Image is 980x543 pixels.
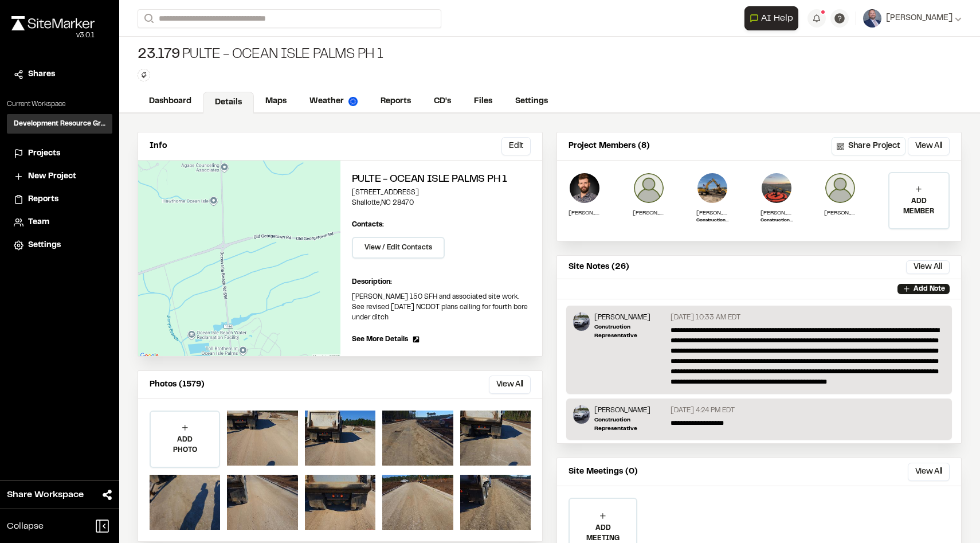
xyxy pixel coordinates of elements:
p: [PERSON_NAME] [761,209,793,217]
button: Edit [501,137,531,155]
p: Current Workspace [7,99,112,110]
a: New Project [14,170,105,183]
a: Team [14,216,105,229]
img: Timothy Clark [573,312,590,331]
a: Settings [504,91,559,112]
button: View All [489,376,531,394]
button: View All [906,260,950,274]
button: Edit Tags [138,69,150,81]
a: Reports [14,193,105,206]
a: CD's [422,91,462,112]
button: View All [908,137,950,155]
button: Open AI Assistant [744,6,798,30]
p: Site Notes (26) [569,261,629,274]
p: Shallotte , NC 28470 [352,198,531,208]
a: Dashboard [138,91,203,112]
p: Construction Representative [594,323,667,340]
p: [STREET_ADDRESS] [352,187,531,198]
p: ADD MEMBER [889,196,949,217]
h2: Pulte - Ocean Isle Palms Ph 1 [352,172,531,187]
span: Reports [28,193,58,206]
div: Oh geez...please don't... [11,30,95,41]
img: Jason Hager [633,172,665,204]
p: Photos (1579) [150,378,205,391]
p: [PERSON_NAME] [569,209,601,217]
a: Settings [14,239,105,252]
p: [PERSON_NAME] [696,209,728,217]
span: Settings [28,239,61,252]
p: [DATE] 4:24 PM EDT [671,405,735,416]
a: Reports [369,91,422,112]
img: User [863,9,881,28]
span: 23.179 [138,46,180,64]
a: Maps [254,91,298,112]
span: AI Help [761,11,793,25]
img: Zach Thompson [761,172,793,204]
span: Shares [28,68,55,81]
p: Construction Representative [594,416,667,433]
p: Info [150,140,167,153]
a: Projects [14,147,105,160]
div: Pulte - Ocean Isle Palms Ph 1 [138,46,383,64]
a: Details [203,92,254,114]
div: Open AI Assistant [744,6,803,30]
img: rebrand.png [11,16,95,30]
h3: Development Resource Group [14,119,105,129]
p: Project Members (8) [569,140,650,153]
img: Timothy Clark [573,405,590,424]
img: Ross Edwards [696,172,728,204]
p: [PERSON_NAME] [594,312,667,323]
p: [PERSON_NAME] [633,209,665,217]
img: William Bartholomew [569,172,601,204]
p: [PERSON_NAME] 150 SFH and associated site work. See revised [DATE] NCDOT plans calling for fourth... [352,292,531,323]
a: Weather [298,91,369,112]
p: Construction Manager [761,217,793,224]
button: View / Edit Contacts [352,237,445,259]
span: New Project [28,170,76,183]
span: Share Workspace [7,488,84,502]
span: Projects [28,147,60,160]
p: ADD PHOTO [151,435,219,455]
span: Team [28,216,49,229]
p: [DATE] 10:33 AM EDT [671,312,740,323]
p: Construction Representative [696,217,728,224]
button: Search [138,9,158,28]
img: James Parker [824,172,856,204]
a: Shares [14,68,105,81]
p: Add Note [914,284,945,294]
button: Share Project [832,137,905,155]
p: Contacts: [352,220,384,230]
a: Files [462,91,504,112]
p: [PERSON_NAME] [594,405,667,416]
p: Description: [352,277,531,287]
span: [PERSON_NAME] [886,12,952,25]
span: Collapse [7,519,44,533]
button: View All [908,463,950,481]
p: Site Meetings (0) [569,466,638,478]
button: [PERSON_NAME] [863,9,962,28]
span: See More Details [352,334,408,345]
p: [PERSON_NAME] [824,209,856,217]
img: precipai.png [348,97,358,106]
